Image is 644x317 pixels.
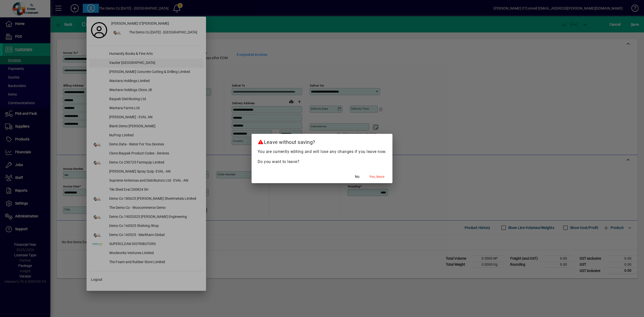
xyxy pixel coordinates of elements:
h2: Leave without saving? [252,134,393,148]
button: Yes, leave [367,172,386,181]
span: No [355,174,359,179]
span: Yes, leave [369,174,384,179]
p: You are currently editing and will lose any changes if you leave now. [258,149,387,155]
p: Do you want to leave? [258,159,387,165]
button: No [349,172,365,181]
